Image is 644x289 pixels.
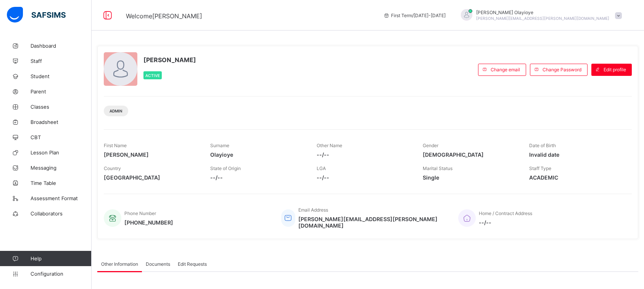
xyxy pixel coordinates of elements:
[423,143,438,148] span: Gender
[298,216,447,229] span: [PERSON_NAME][EMAIL_ADDRESS][PERSON_NAME][DOMAIN_NAME]
[383,13,446,18] span: session/term information
[124,219,173,226] span: [PHONE_NUMBER]
[479,210,532,216] span: Home / Contract Address
[298,207,328,213] span: Email Address
[104,143,127,148] span: First Name
[31,149,92,156] span: Lesson Plan
[31,255,91,262] span: Help
[104,165,121,171] span: Country
[529,165,551,171] span: Staff Type
[31,58,92,64] span: Staff
[529,143,556,148] span: Date of Birth
[529,151,624,158] span: Invalid date
[317,174,412,181] span: --/--
[491,67,520,72] span: Change email
[479,219,532,226] span: --/--
[423,151,518,158] span: [DEMOGRAPHIC_DATA]
[31,271,91,277] span: Configuration
[31,119,92,125] span: Broadsheet
[423,165,452,171] span: Marital Status
[104,151,199,158] span: [PERSON_NAME]
[604,67,626,72] span: Edit profile
[317,143,342,148] span: Other Name
[210,143,229,148] span: Surname
[423,174,518,181] span: Single
[178,261,207,267] span: Edit Requests
[146,261,170,267] span: Documents
[529,174,624,181] span: ACADEMIC
[317,151,412,158] span: --/--
[143,56,196,64] span: [PERSON_NAME]
[31,104,92,110] span: Classes
[101,261,138,267] span: Other Information
[126,12,202,20] span: Welcome [PERSON_NAME]
[124,210,156,216] span: Phone Number
[31,165,92,171] span: Messaging
[7,7,66,23] img: safsims
[543,67,581,72] span: Change Password
[317,165,326,171] span: LGA
[31,43,92,49] span: Dashboard
[210,165,241,171] span: State of Origin
[104,174,199,181] span: [GEOGRAPHIC_DATA]
[109,109,122,113] span: Admin
[476,10,609,15] span: [PERSON_NAME] Olayioye
[31,88,92,95] span: Parent
[31,73,92,79] span: Student
[145,73,160,78] span: Active
[210,151,305,158] span: Olayioye
[453,9,626,22] div: JohnOlayioye
[31,210,92,217] span: Collaborators
[476,16,609,21] span: [PERSON_NAME][EMAIL_ADDRESS][PERSON_NAME][DOMAIN_NAME]
[31,195,92,201] span: Assessment Format
[210,174,305,181] span: --/--
[31,134,92,140] span: CBT
[31,180,92,186] span: Time Table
